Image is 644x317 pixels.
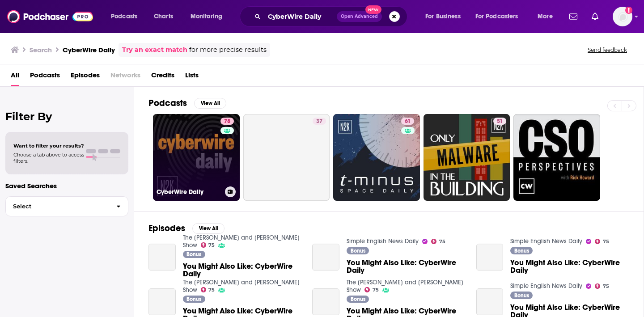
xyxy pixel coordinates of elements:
[333,114,420,201] a: 61
[419,9,472,24] button: open menu
[341,14,378,19] span: Open Advanced
[373,288,379,292] span: 75
[148,9,178,24] a: Charts
[351,296,365,302] span: Bonus
[185,68,199,86] a: Lists
[424,114,510,201] a: 51
[425,10,461,23] span: For Business
[148,223,185,234] h2: Episodes
[183,279,300,294] a: The Adam and Dr. Drew Show
[347,237,419,245] a: Simple English News Daily
[208,288,215,292] span: 75
[122,45,187,55] a: Try an exact match
[7,8,93,25] img: Podchaser - Follow, Share and Rate Podcasts
[63,46,115,54] h3: CyberWire Daily
[431,239,445,244] a: 75
[13,143,84,149] span: Want to filter your results?
[588,9,602,24] a: Show notifications dropdown
[470,9,531,24] button: open menu
[585,46,630,54] button: Send feedback
[189,45,267,55] span: for more precise results
[313,118,326,125] a: 37
[364,287,379,292] a: 75
[157,188,221,196] h3: CyberWire Daily
[148,97,187,109] h2: Podcasts
[514,293,529,298] span: Bonus
[148,223,225,234] a: EpisodesView All
[595,239,609,244] a: 75
[11,68,19,86] a: All
[439,240,445,244] span: 75
[208,243,215,247] span: 75
[625,7,632,14] svg: Add a profile image
[153,114,240,201] a: 78CyberWire Daily
[13,152,84,164] span: Choose a tab above to access filters.
[243,114,330,201] a: 37
[71,68,100,86] a: Episodes
[5,110,128,123] h2: Filter By
[184,9,234,24] button: open menu
[220,118,234,125] a: 78
[476,244,504,271] a: You Might Also Like: CyberWire Daily
[566,9,581,24] a: Show notifications dropdown
[186,252,201,257] span: Bonus
[183,262,302,278] a: You Might Also Like: CyberWire Daily
[595,283,609,289] a: 75
[183,234,300,249] a: The Adam and Dr. Drew Show
[186,296,201,302] span: Bonus
[493,118,506,125] a: 51
[337,11,382,22] button: Open AdvancedNew
[510,259,629,274] a: You Might Also Like: CyberWire Daily
[514,248,529,254] span: Bonus
[312,288,339,316] a: You Might Also Like: CyberWire Daily
[201,242,215,248] a: 75
[347,279,463,294] a: The Adam and Dr. Drew Show
[201,287,215,292] a: 75
[497,117,503,126] span: 51
[613,7,632,26] img: User Profile
[148,288,176,316] a: You Might Also Like: CyberWire Daily
[510,237,582,245] a: Simple English News Daily
[401,118,414,125] a: 61
[538,10,553,23] span: More
[224,117,230,126] span: 78
[248,6,416,27] div: Search podcasts, credits, & more...
[5,196,128,216] button: Select
[264,9,337,24] input: Search podcasts, credits, & more...
[5,182,128,190] p: Saved Searches
[316,117,322,126] span: 37
[347,259,466,274] a: You Might Also Like: CyberWire Daily
[105,9,149,24] button: open menu
[510,282,582,290] a: Simple English News Daily
[476,288,504,316] a: You Might Also Like: CyberWire Daily
[531,9,564,24] button: open menu
[148,244,176,271] a: You Might Also Like: CyberWire Daily
[405,117,411,126] span: 61
[154,10,173,23] span: Charts
[30,46,52,54] h3: Search
[151,68,174,86] a: Credits
[351,248,365,254] span: Bonus
[194,98,226,109] button: View All
[6,203,109,209] span: Select
[312,244,339,271] a: You Might Also Like: CyberWire Daily
[475,10,518,23] span: For Podcasters
[613,7,632,26] span: Logged in as Marketing09
[111,10,137,23] span: Podcasts
[30,68,60,86] a: Podcasts
[365,5,381,14] span: New
[603,284,609,288] span: 75
[613,7,632,26] button: Show profile menu
[192,223,225,234] button: View All
[603,240,609,244] span: 75
[191,10,222,23] span: Monitoring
